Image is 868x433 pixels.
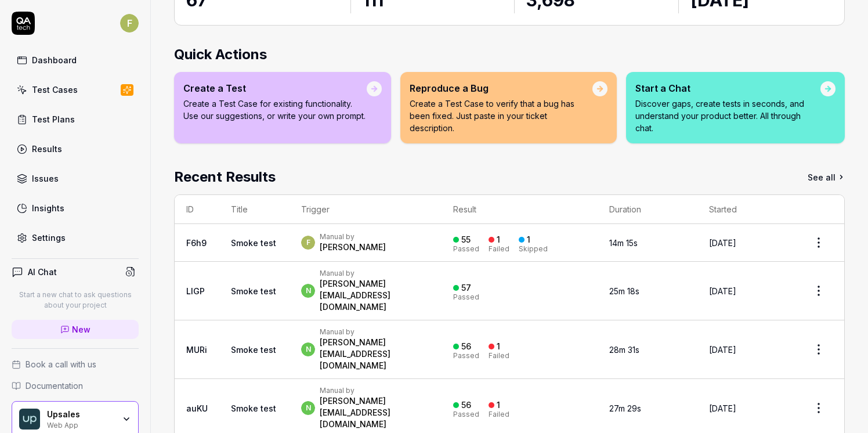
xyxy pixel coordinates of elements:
[609,345,639,355] time: 28m 31s
[697,195,793,224] th: Started
[32,113,75,125] div: Test Plans
[453,294,479,301] div: Passed
[709,403,736,413] time: [DATE]
[12,358,139,370] a: Book a call with us
[26,358,96,370] span: Book a call with us
[219,195,290,224] th: Title
[12,226,139,249] a: Settings
[301,342,315,356] span: n
[489,246,509,252] div: Failed
[231,286,276,296] a: Smoke test
[186,286,205,296] a: LIGP
[301,284,315,298] span: n
[453,411,479,418] div: Passed
[320,269,429,278] div: Manual by
[301,236,315,250] span: F
[26,380,83,392] span: Documentation
[12,78,139,101] a: Test Cases
[489,411,509,418] div: Failed
[32,232,66,244] div: Settings
[47,420,114,429] div: Web App
[183,81,367,95] div: Create a Test
[808,167,845,187] a: See all
[609,403,641,413] time: 27m 29s
[12,290,139,311] p: Start a new chat to ask questions about your project
[320,337,429,371] div: [PERSON_NAME][EMAIL_ADDRESS][DOMAIN_NAME]
[410,98,592,134] p: Create a Test Case to verify that a bug has been fixed. Just paste in your ticket description.
[120,12,139,35] button: F
[527,234,530,245] div: 1
[32,202,64,214] div: Insights
[709,286,736,296] time: [DATE]
[709,238,736,248] time: [DATE]
[32,54,77,66] div: Dashboard
[12,108,139,131] a: Test Plans
[320,327,429,337] div: Manual by
[320,278,429,313] div: [PERSON_NAME][EMAIL_ADDRESS][DOMAIN_NAME]
[32,143,62,155] div: Results
[183,98,367,122] p: Create a Test Case for existing functionality. Use our suggestions, or write your own prompt.
[453,352,479,359] div: Passed
[186,238,207,248] a: F6h9
[231,238,276,248] a: Smoke test
[497,341,500,352] div: 1
[519,246,548,252] div: Skipped
[231,403,276,413] a: Smoke test
[709,345,736,355] time: [DATE]
[320,232,386,241] div: Manual by
[120,14,139,33] span: F
[12,167,139,190] a: Issues
[175,195,219,224] th: ID
[442,195,598,224] th: Result
[72,323,91,335] span: New
[320,241,386,253] div: [PERSON_NAME]
[47,409,114,420] div: Upsales
[609,238,638,248] time: 14m 15s
[12,138,139,160] a: Results
[174,44,845,65] h2: Quick Actions
[12,197,139,219] a: Insights
[32,84,78,96] div: Test Cases
[609,286,639,296] time: 25m 18s
[461,400,471,410] div: 56
[635,81,820,95] div: Start a Chat
[12,380,139,392] a: Documentation
[461,341,471,352] div: 56
[186,345,207,355] a: MURi
[497,234,500,245] div: 1
[461,234,471,245] div: 55
[290,195,441,224] th: Trigger
[635,98,820,134] p: Discover gaps, create tests in seconds, and understand your product better. All through chat.
[28,266,57,278] h4: AI Chat
[598,195,697,224] th: Duration
[186,403,208,413] a: auKU
[461,283,471,293] div: 57
[174,167,276,187] h2: Recent Results
[12,320,139,339] a: New
[231,345,276,355] a: Smoke test
[320,395,429,430] div: [PERSON_NAME][EMAIL_ADDRESS][DOMAIN_NAME]
[497,400,500,410] div: 1
[301,401,315,415] span: n
[12,49,139,71] a: Dashboard
[410,81,592,95] div: Reproduce a Bug
[19,409,40,430] img: Upsales Logo
[453,246,479,252] div: Passed
[320,386,429,395] div: Manual by
[489,352,509,359] div: Failed
[32,172,59,185] div: Issues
